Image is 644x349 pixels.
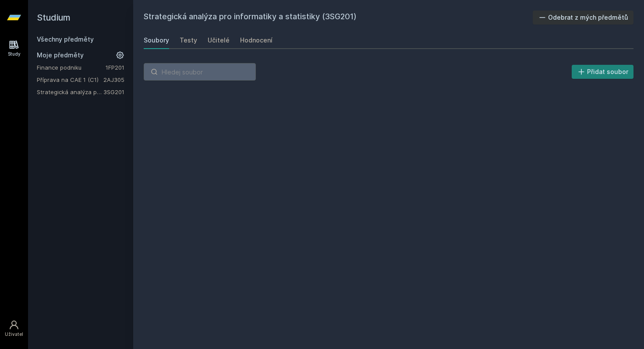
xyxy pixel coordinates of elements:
[144,63,256,81] input: Hledej soubor
[533,11,634,25] button: Odebrat z mých předmětů
[144,36,169,45] div: Soubory
[106,64,124,71] a: 1FP201
[144,32,169,49] a: Soubory
[37,63,106,72] a: Finance podniku
[103,88,124,95] a: 3SG201
[180,32,197,49] a: Testy
[37,35,94,43] a: Všechny předměty
[240,32,272,49] a: Hodnocení
[2,315,26,342] a: Uživatel
[37,51,84,60] span: Moje předměty
[208,36,230,45] div: Učitelé
[5,331,23,338] div: Uživatel
[240,36,272,45] div: Hodnocení
[572,65,634,79] button: Přidat soubor
[37,88,103,96] a: Strategická analýza pro informatiky a statistiky
[8,51,21,57] div: Study
[180,36,197,45] div: Testy
[144,11,533,25] h2: Strategická analýza pro informatiky a statistiky (3SG201)
[37,75,103,84] a: Příprava na CAE 1 (C1)
[2,35,26,62] a: Study
[208,32,230,49] a: Učitelé
[103,76,124,83] a: 2AJ305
